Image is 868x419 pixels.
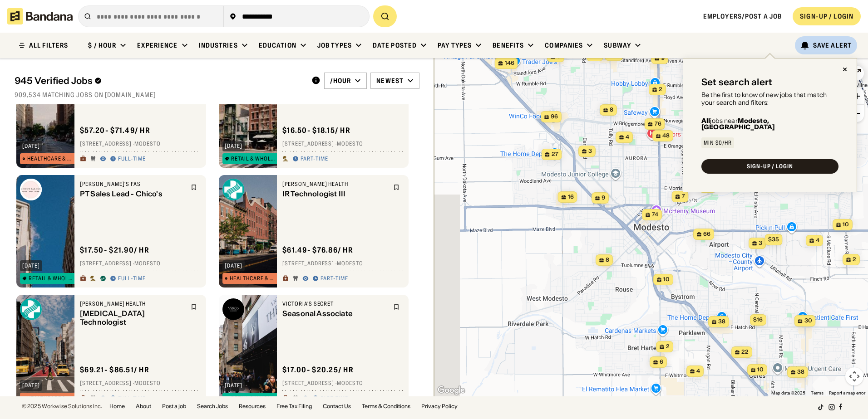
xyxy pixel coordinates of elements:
[222,298,244,320] img: Victoria's Secret logo
[588,147,592,155] span: 3
[22,263,40,268] div: [DATE]
[602,194,605,202] span: 9
[626,133,629,141] span: 4
[701,117,710,125] b: All
[282,141,403,148] div: [STREET_ADDRESS] · Modesto
[551,113,558,121] span: 96
[768,236,779,243] span: $35
[80,309,185,326] div: [MEDICAL_DATA] Technologist
[80,190,185,198] div: PT Sales Lead - Chico's
[771,390,805,395] span: Map data ©2025
[80,365,149,375] div: $ 69.21 - $86.51 / hr
[109,404,125,409] a: Home
[80,300,185,307] div: [PERSON_NAME] Health
[230,276,277,281] div: Healthcare & Mental Health
[610,106,613,114] span: 8
[493,41,524,49] div: Benefits
[7,8,73,24] img: Bandana logotype
[701,117,775,131] b: Modesto, [GEOGRAPHIC_DATA]
[282,190,388,198] div: IR Technologist III
[282,180,388,188] div: [PERSON_NAME] Health
[222,179,244,200] img: Sutter Health logo
[552,151,558,158] span: 27
[606,256,609,264] span: 8
[20,298,42,320] img: Sutter Health logo
[239,404,266,409] a: Resources
[853,256,856,263] span: 2
[666,343,670,351] span: 2
[373,41,417,49] div: Date Posted
[276,404,312,409] a: Free Tax Filing
[323,404,351,409] a: Contact Us
[29,42,68,49] div: ALL FILTERS
[282,309,388,318] div: Seasonal Associate
[301,156,328,163] div: Part-time
[362,404,410,409] a: Terms & Conditions
[703,12,782,20] a: Employers/Post a job
[80,141,201,148] div: [STREET_ADDRESS] · Modesto
[118,395,146,402] div: Full-time
[704,140,732,146] div: Min $0/hr
[701,117,838,130] div: jobs near
[136,404,151,409] a: About
[604,41,631,49] div: Subway
[259,41,296,49] div: Education
[231,156,277,161] div: Retail & Wholesale
[225,263,242,268] div: [DATE]
[317,41,352,49] div: Job Types
[568,193,574,201] span: 16
[80,180,185,188] div: [PERSON_NAME]'s FAS
[137,41,178,49] div: Experience
[652,211,658,219] span: 74
[197,404,228,409] a: Search Jobs
[753,316,763,323] span: $16
[703,230,710,238] span: 66
[321,395,348,402] div: Part-time
[282,365,354,375] div: $ 17.00 - $20.25 / hr
[231,395,277,401] div: Retail & Wholesale
[162,404,186,409] a: Post a job
[816,237,819,244] span: 4
[545,41,583,49] div: Companies
[27,395,75,401] div: Healthcare & Mental Health
[843,221,849,229] span: 10
[800,12,853,20] div: SIGN-UP / LOGIN
[282,260,403,268] div: [STREET_ADDRESS] · Modesto
[797,368,804,376] span: 38
[436,385,466,396] a: Open this area in Google Maps (opens a new window)
[845,367,863,385] button: Map camera controls
[696,367,700,375] span: 4
[282,245,353,255] div: $ 61.49 - $76.86 / hr
[22,383,40,388] div: [DATE]
[655,120,661,128] span: 76
[118,156,146,163] div: Full-time
[15,91,419,99] div: 909,534 matching jobs on [DOMAIN_NAME]
[376,77,404,85] div: Newest
[659,86,662,93] span: 2
[282,126,350,135] div: $ 16.50 - $18.15 / hr
[80,126,150,135] div: $ 57.20 - $71.49 / hr
[282,380,403,387] div: [STREET_ADDRESS] · Modesto
[757,366,764,374] span: 10
[662,132,670,140] span: 48
[436,385,466,396] img: Google
[438,41,472,49] div: Pay Types
[15,104,419,396] div: grid
[829,390,865,395] a: Report a map error
[22,143,40,149] div: [DATE]
[118,275,146,283] div: Full-time
[505,59,514,67] span: 146
[80,260,201,268] div: [STREET_ADDRESS] · Modesto
[804,317,812,325] span: 30
[661,54,665,62] span: 9
[282,300,388,307] div: Victoria's Secret
[682,193,685,200] span: 7
[29,276,75,281] div: Retail & Wholesale
[321,275,348,283] div: Part-time
[15,75,304,86] div: 945 Verified Jobs
[22,404,102,409] div: © 2025 Workwise Solutions Inc.
[20,179,42,200] img: Chico's FAS logo
[199,41,238,49] div: Industries
[27,156,75,161] div: Healthcare & Mental Health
